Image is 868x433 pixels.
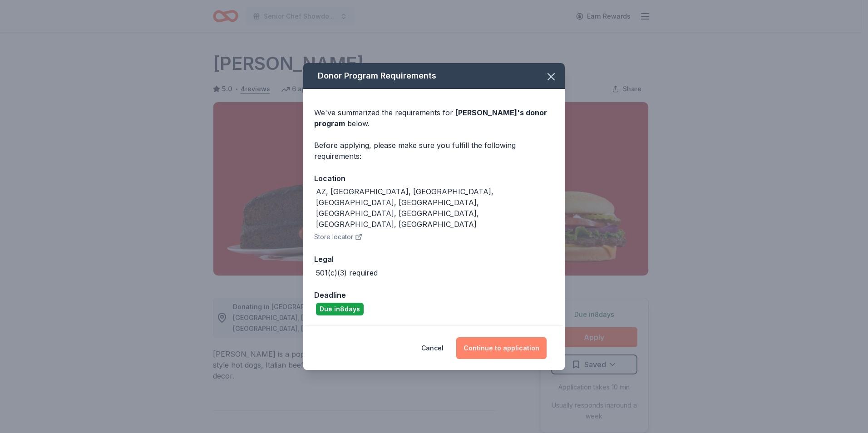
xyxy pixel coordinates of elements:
[314,172,554,184] div: Location
[303,63,565,89] div: Donor Program Requirements
[314,289,554,301] div: Deadline
[314,107,554,129] div: We've summarized the requirements for below.
[314,231,362,242] button: Store locator
[314,253,554,265] div: Legal
[316,267,378,278] div: 501(c)(3) required
[314,140,554,162] div: Before applying, please make sure you fulfill the following requirements:
[316,186,554,230] div: AZ, [GEOGRAPHIC_DATA], [GEOGRAPHIC_DATA], [GEOGRAPHIC_DATA], [GEOGRAPHIC_DATA], [GEOGRAPHIC_DATA]...
[316,303,364,315] div: Due in 8 days
[421,337,444,359] button: Cancel
[456,337,547,359] button: Continue to application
